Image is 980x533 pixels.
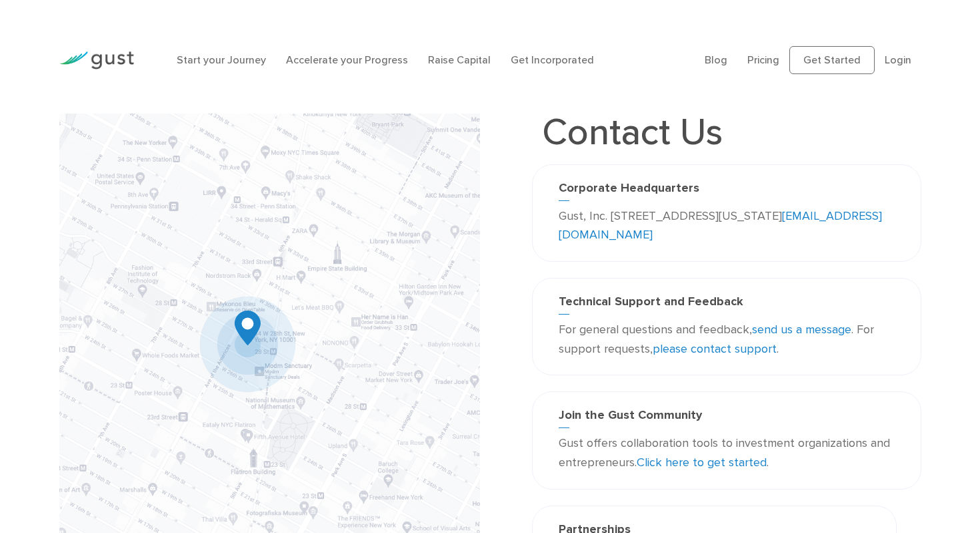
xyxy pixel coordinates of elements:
a: Raise Capital [428,53,491,66]
h3: Technical Support and Feedback [559,295,895,315]
p: Gust offers collaboration tools to investment organizations and entrepreneurs. . [559,434,895,473]
a: Accelerate your Progress [286,53,408,66]
a: Get Incorporated [511,53,594,66]
a: Click here to get started [637,456,767,470]
a: send us a message [752,323,851,337]
p: For general questions and feedback, . For support requests, . [559,321,895,359]
a: please contact support [653,342,777,356]
a: Pricing [747,53,779,66]
a: Start your Journey [177,53,266,66]
h3: Join the Gust Community [559,408,895,428]
a: Login [885,53,911,66]
p: Gust, Inc. [STREET_ADDRESS][US_STATE] [559,207,895,246]
h1: Contact Us [532,114,733,151]
h3: Corporate Headquarters [559,181,895,201]
a: Get Started [789,46,875,74]
a: Blog [705,53,727,66]
img: Gust Logo [59,51,134,69]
